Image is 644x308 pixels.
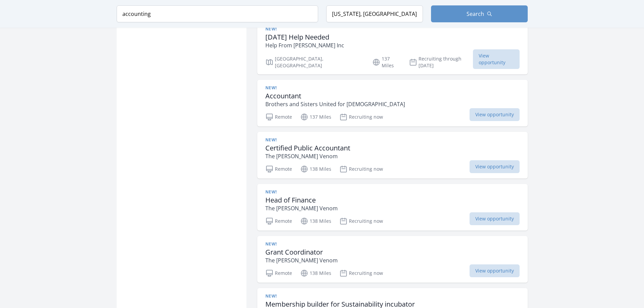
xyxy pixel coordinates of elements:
[265,26,277,32] span: New!
[265,269,292,277] p: Remote
[300,113,331,121] p: 137 Miles
[470,160,520,173] span: View opportunity
[300,269,331,277] p: 138 Miles
[300,165,331,173] p: 138 Miles
[265,100,405,108] p: Brothers and Sisters United for [DEMOGRAPHIC_DATA]
[339,269,383,277] p: Recruiting now
[265,293,277,299] span: New!
[265,144,350,152] h3: Certified Public Accountant
[265,189,277,195] span: New!
[265,33,344,41] h3: [DATE] Help Needed
[257,80,528,126] a: New! Accountant Brothers and Sisters United for [DEMOGRAPHIC_DATA] Remote 137 Miles Recruiting no...
[257,132,528,179] a: New! Certified Public Accountant The [PERSON_NAME] Venom Remote 138 Miles Recruiting now View opp...
[470,264,520,277] span: View opportunity
[265,217,292,225] p: Remote
[265,256,338,264] p: The [PERSON_NAME] Venom
[265,241,277,247] span: New!
[339,165,383,173] p: Recruiting now
[409,55,473,69] p: Recruiting through [DATE]
[265,165,292,173] p: Remote
[431,5,528,22] button: Search
[265,41,344,49] p: Help From [PERSON_NAME] Inc
[326,5,423,22] input: Location
[257,184,528,231] a: New! Head of Finance The [PERSON_NAME] Venom Remote 138 Miles Recruiting now View opportunity
[339,113,383,121] p: Recruiting now
[470,212,520,225] span: View opportunity
[265,152,350,160] p: The [PERSON_NAME] Venom
[339,217,383,225] p: Recruiting now
[470,108,520,121] span: View opportunity
[265,92,405,100] h3: Accountant
[265,204,338,212] p: The [PERSON_NAME] Venom
[265,113,292,121] p: Remote
[265,137,277,143] span: New!
[265,248,338,256] h3: Grant Coordinator
[257,236,528,283] a: New! Grant Coordinator The [PERSON_NAME] Venom Remote 138 Miles Recruiting now View opportunity
[265,55,364,69] p: [GEOGRAPHIC_DATA], [GEOGRAPHIC_DATA]
[117,5,318,22] input: Keyword
[265,85,277,91] span: New!
[372,55,401,69] p: 137 Miles
[467,10,484,18] span: Search
[257,21,528,74] a: New! [DATE] Help Needed Help From [PERSON_NAME] Inc [GEOGRAPHIC_DATA], [GEOGRAPHIC_DATA] 137 Mile...
[265,196,338,204] h3: Head of Finance
[300,217,331,225] p: 138 Miles
[473,49,520,69] span: View opportunity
